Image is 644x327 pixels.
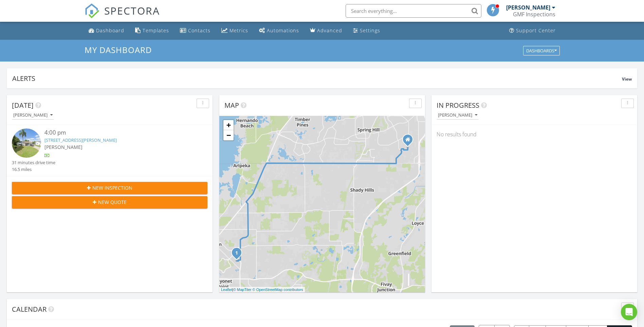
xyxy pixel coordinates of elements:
a: Zoom out [223,130,234,140]
div: 8801 Shenandoah Ln, Hudson, FL 34667 [237,253,241,257]
i: 1 [235,251,238,256]
span: Calendar [12,305,47,314]
input: Search everything... [346,4,481,18]
div: Alerts [12,74,622,83]
img: streetview [12,128,41,158]
img: The Best Home Inspection Software - Spectora [85,3,99,18]
button: [PERSON_NAME] [437,111,479,120]
button: Dashboards [523,46,560,55]
div: Settings [360,27,380,34]
div: Dashboards [526,48,557,53]
a: [STREET_ADDRESS][PERSON_NAME] [44,137,117,143]
span: [PERSON_NAME] [44,144,82,150]
div: Dashboard [96,27,124,34]
div: Contacts [188,27,210,34]
a: Automations (Basic) [256,24,302,37]
span: New Quote [98,199,127,206]
div: | [219,287,305,293]
span: New Inspection [92,184,132,191]
a: Contacts [177,24,213,37]
div: Advanced [317,27,342,34]
div: GMF Inspections [513,11,555,18]
a: Advanced [307,24,345,37]
a: Metrics [219,24,251,37]
div: Automations [267,27,299,34]
div: Open Intercom Messenger [621,304,637,320]
button: New Quote [12,196,207,208]
a: Support Center [507,24,558,37]
a: 4:00 pm [STREET_ADDRESS][PERSON_NAME] [PERSON_NAME] 31 minutes drive time 16.5 miles [12,128,207,173]
div: Metrics [229,27,248,34]
a: Leaflet [221,288,232,292]
button: New Inspection [12,182,207,194]
div: 16.5 miles [12,166,55,173]
a: SPECTORA [85,9,160,23]
div: No results found [431,125,637,143]
div: [PERSON_NAME] [438,113,477,118]
a: © OpenStreetMap contributors [253,288,303,292]
div: 4:00 pm [44,128,191,137]
a: Templates [132,24,172,37]
div: [PERSON_NAME] [506,4,550,11]
span: View [622,76,632,82]
span: My Dashboard [85,44,152,55]
div: 31 minutes drive time [12,159,55,166]
div: [PERSON_NAME] [13,113,53,118]
span: In Progress [437,101,479,110]
a: © MapTiler [233,288,252,292]
a: Zoom in [223,120,234,130]
span: [DATE] [12,101,34,110]
a: Dashboard [86,24,127,37]
div: 14011 Gregory St, Spring Hill FL 34609 [408,139,412,143]
span: SPECTORA [104,3,160,18]
button: [PERSON_NAME] [12,111,54,120]
div: Support Center [516,27,556,34]
div: Templates [143,27,169,34]
a: Settings [350,24,383,37]
span: Map [224,101,239,110]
